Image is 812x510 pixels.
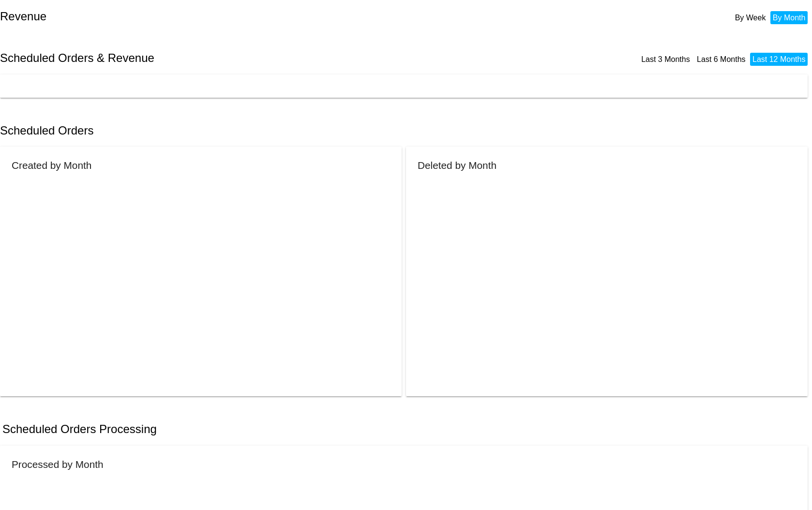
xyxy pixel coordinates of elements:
li: By Week [733,11,768,24]
h2: Created by Month [12,160,91,171]
a: Last 6 Months [697,55,746,63]
h2: Deleted by Month [418,160,496,171]
li: By Month [770,11,808,24]
h2: Processed by Month [12,459,104,470]
h2: Scheduled Orders Processing [2,422,157,436]
a: Last 12 Months [752,55,805,63]
a: Last 3 Months [641,55,690,63]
